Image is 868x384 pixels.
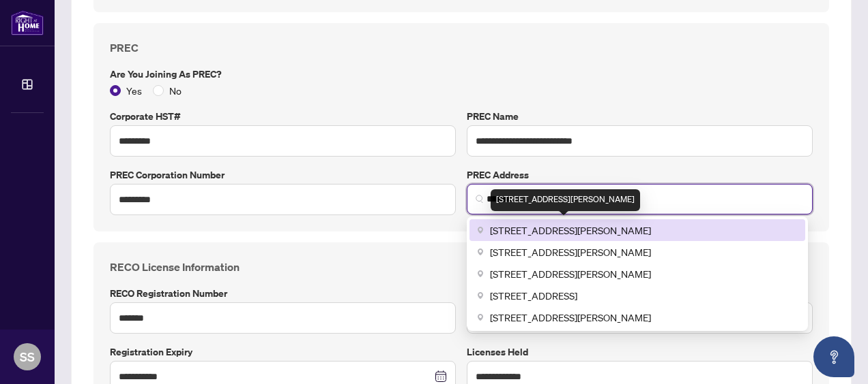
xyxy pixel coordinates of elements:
span: [STREET_ADDRESS][PERSON_NAME] [490,310,651,325]
span: No [164,83,187,98]
label: Are you joining as PREC? [110,67,813,82]
label: Licenses Held [467,345,813,359]
span: [STREET_ADDRESS][PERSON_NAME] [490,223,651,238]
button: Open asap [813,336,854,377]
span: Yes [121,83,147,98]
label: PREC Address [467,167,813,182]
img: logo [11,10,44,35]
label: PREC Corporation Number [110,167,456,182]
span: [STREET_ADDRESS] [490,288,577,303]
img: search_icon [476,195,484,203]
span: [STREET_ADDRESS][PERSON_NAME] [490,244,651,259]
h4: RECO License Information [110,259,813,275]
span: SS [20,347,35,366]
label: Corporate HST# [110,109,456,124]
div: [STREET_ADDRESS][PERSON_NAME] [491,189,640,211]
label: Registration Expiry [110,345,456,359]
h4: PREC [110,39,813,56]
label: RECO Registration Number [110,286,456,301]
span: [STREET_ADDRESS][PERSON_NAME] [490,266,651,281]
label: PREC Name [467,109,813,124]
